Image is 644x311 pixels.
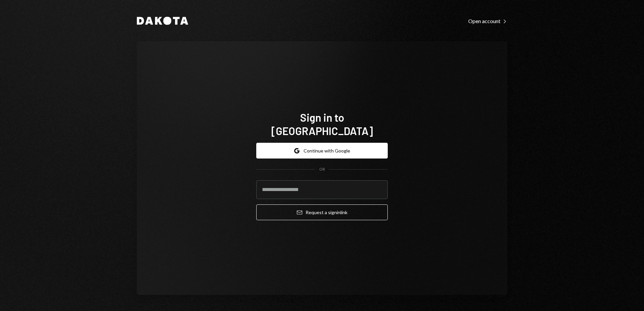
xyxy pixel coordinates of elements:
[468,18,507,24] div: Open account
[468,17,507,24] a: Open account
[319,167,325,172] div: OR
[256,111,388,137] h1: Sign in to [GEOGRAPHIC_DATA]
[256,204,388,220] button: Request a signinlink
[256,143,388,159] button: Continue with Google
